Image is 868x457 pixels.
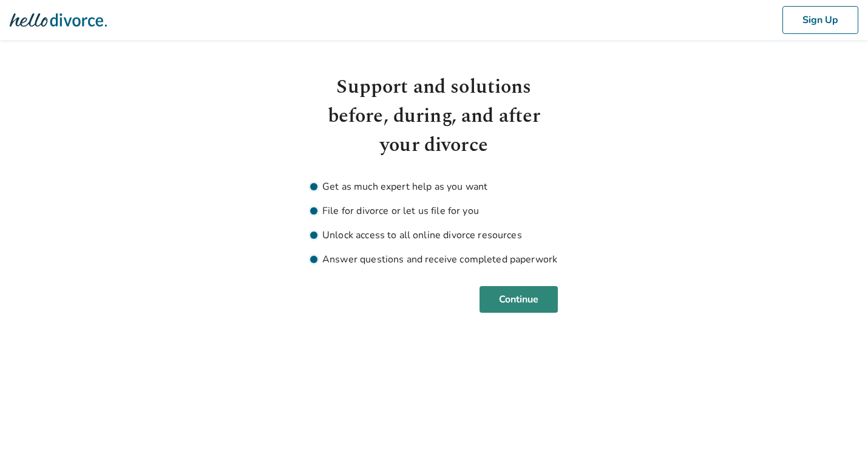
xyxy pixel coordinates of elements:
[480,286,558,313] button: Continue
[310,252,558,267] li: Answer questions and receive completed paperwork
[310,204,558,218] li: File for divorce or let us file for you
[807,399,868,457] iframe: Chat Widget
[310,228,558,242] li: Unlock access to all online divorce resources
[310,179,558,194] li: Get as much expert help as you want
[310,73,558,160] h1: Support and solutions before, during, and after your divorce
[10,8,107,32] img: Hello Divorce Logo
[782,6,858,34] button: Sign Up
